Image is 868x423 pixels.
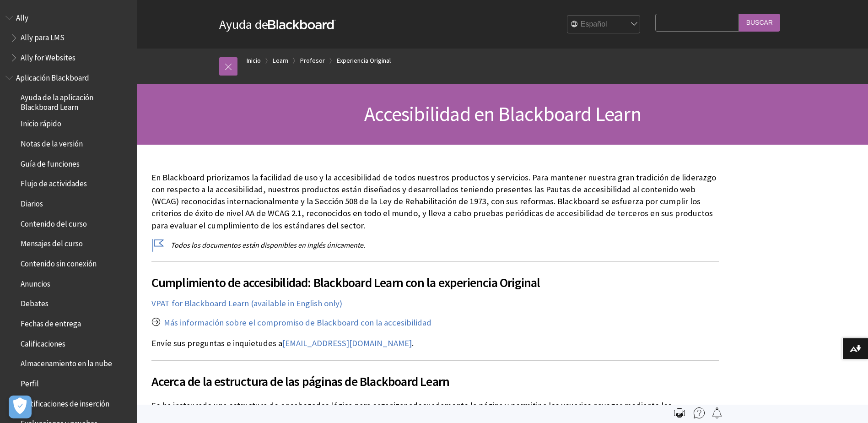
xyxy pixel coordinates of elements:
span: Debates [21,296,49,309]
p: Envíe sus preguntas e inquietudes a . [151,337,719,349]
span: Calificaciones [21,336,65,348]
a: VPAT for Blackboard Learn (available in English only) [151,298,342,309]
button: Abrir preferencias [9,396,32,418]
a: Más información sobre el compromiso de Blackboard con la accesibilidad [164,317,431,328]
a: Inicio [247,55,261,66]
a: Profesor [300,55,325,66]
img: Follow this page [712,407,722,418]
span: Perfil [21,376,39,388]
img: Print [674,407,685,418]
span: Contenido sin conexión [21,256,97,268]
a: [EMAIL_ADDRESS][DOMAIN_NAME] [282,338,412,349]
span: Inicio rápido [21,116,61,129]
span: Almacenamiento en la nube [21,356,112,369]
p: En Blackboard priorizamos la facilidad de uso y la accesibilidad de todos nuestros productos y se... [151,172,719,232]
span: Flujo de actividades [21,176,87,189]
span: Ally para LMS [21,30,65,43]
span: Aplicación Blackboard [16,70,89,82]
span: Fechas de entrega [21,316,81,328]
nav: Book outline for Anthology Ally Help [5,10,132,65]
img: More help [694,407,705,418]
span: Anuncios [21,276,50,288]
span: Notificaciones de inserción [21,396,109,408]
a: Ayuda deBlackboard [219,16,336,33]
span: Contenido del curso [21,216,87,228]
strong: Blackboard [268,20,336,29]
p: Todos los documentos están disponibles en inglés únicamente. [151,240,719,250]
select: Site Language Selector [567,16,641,34]
span: Ally for Websites [21,50,75,62]
span: Ally [16,10,28,22]
h2: Cumplimiento de accesibilidad: Blackboard Learn con la experiencia Original [151,261,719,292]
span: Mensajes del curso [21,236,83,249]
span: Diarios [21,196,43,208]
a: Learn [273,55,288,66]
span: Accesibilidad en Blackboard Learn [364,101,641,126]
input: Buscar [739,14,780,32]
h2: Acerca de la estructura de las páginas de Blackboard Learn [151,360,719,391]
span: Notas de la versión [21,136,83,148]
a: Experiencia Original [337,55,391,66]
span: Guía de funciones [21,156,80,168]
span: Ayuda de la aplicación Blackboard Learn [21,90,131,112]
